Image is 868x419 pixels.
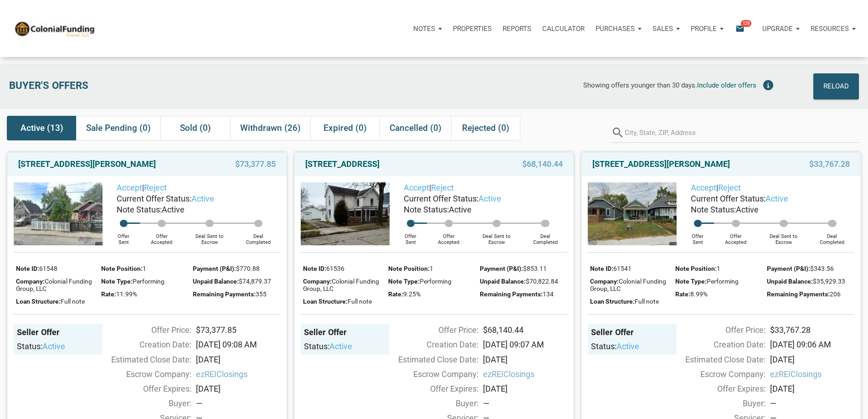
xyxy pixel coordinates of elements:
button: Reports [497,15,537,42]
div: Offer Sent [394,227,427,245]
span: Note Position: [101,265,143,272]
p: Reports [503,25,531,33]
div: Offer Price: [672,324,765,336]
span: $770.88 [236,265,260,272]
span: 1 [143,265,146,272]
div: Deal Completed [810,227,854,245]
span: Current Offer Status: [404,194,478,203]
p: Calculator [542,25,585,33]
i: search [611,122,625,143]
span: $68,140.44 [522,159,563,170]
button: Sales [647,15,685,42]
img: 575434 [588,182,677,245]
div: Deal Completed [236,227,280,245]
span: Note Position: [675,265,717,272]
div: [DATE] 09:07 AM [478,338,572,351]
div: Deal Sent to Escrow [470,227,523,245]
span: $74,879.37 [239,278,271,285]
a: Calculator [537,15,590,42]
span: 206 [830,290,841,298]
span: Loan Structure: [590,298,635,305]
span: | [404,183,454,192]
span: $70,822.84 [526,278,558,285]
div: Offer Price: [98,324,191,336]
div: Seller Offer [17,327,99,338]
span: active [42,341,65,351]
span: Performing [707,278,739,285]
span: Remaining Payments: [480,290,543,298]
a: Reject [718,183,741,192]
button: Profile [685,15,729,42]
span: Rate: [101,290,116,298]
span: Active [449,205,472,214]
span: Note Type: [388,278,420,285]
div: [DATE] 09:06 AM [765,338,859,351]
div: [DATE] [478,353,572,366]
a: Accept [117,183,142,192]
div: Escrow Company: [385,368,478,380]
span: Current Offer Status: [691,194,765,203]
div: [DATE] [191,353,285,366]
span: active [191,194,214,203]
span: Sale Pending (0) [86,123,151,134]
span: 8.99% [690,290,708,298]
div: Offer Sent [681,227,714,245]
input: City, State, ZIP, Address [625,122,859,143]
span: Withdrawn (26) [240,123,301,134]
span: Note ID: [303,265,326,272]
div: Escrow Company: [98,368,191,380]
div: $68,140.44 [478,324,572,336]
div: Withdrawn (26) [230,116,310,140]
span: Note ID: [590,265,613,272]
i: email [734,23,745,34]
span: 134 [543,290,554,298]
span: 1 [430,265,433,272]
span: Unpaid Balance: [193,278,239,285]
a: Reject [431,183,454,192]
div: Creation Date: [385,338,478,351]
a: [STREET_ADDRESS] [305,159,380,170]
span: Payment (P&I): [193,265,236,272]
span: Include older offers [697,81,756,89]
img: NoteUnlimited [14,20,95,37]
span: Remaining Payments: [767,290,830,298]
div: Estimated Close Date: [98,353,191,366]
button: Resources [805,15,861,42]
span: 129 [741,20,751,27]
span: Loan Structure: [303,298,348,305]
div: Cancelled (0) [380,116,451,140]
span: $853.11 [523,265,547,272]
button: Notes [408,15,447,42]
div: Offer Accepted [714,227,757,245]
span: $33,767.28 [809,159,850,170]
button: email129 [729,15,757,42]
span: 61536 [326,265,344,272]
div: $73,377.85 [191,324,285,336]
a: [STREET_ADDRESS][PERSON_NAME] [18,159,156,170]
span: Note Type: [101,278,133,285]
div: Estimated Close Date: [672,353,765,366]
span: Rate: [388,290,403,298]
span: Active [162,205,185,214]
span: Rejected (0) [462,123,509,134]
a: Accept [691,183,716,192]
span: Colonial Funding Group, LLC [16,278,92,292]
div: Offer Expires: [385,383,478,395]
span: Full note [61,298,85,305]
div: — [770,397,854,409]
span: | [691,183,741,192]
span: Performing [420,278,452,285]
span: Note ID: [16,265,39,272]
span: Payment (P&I): [480,265,523,272]
button: Purchases [590,15,647,42]
button: Reload [813,73,859,99]
div: Sale Pending (0) [76,116,160,140]
span: Company: [303,278,332,285]
img: 576834 [14,182,103,245]
span: Full note [348,298,372,305]
a: Properties [447,15,497,42]
p: Properties [453,25,492,33]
